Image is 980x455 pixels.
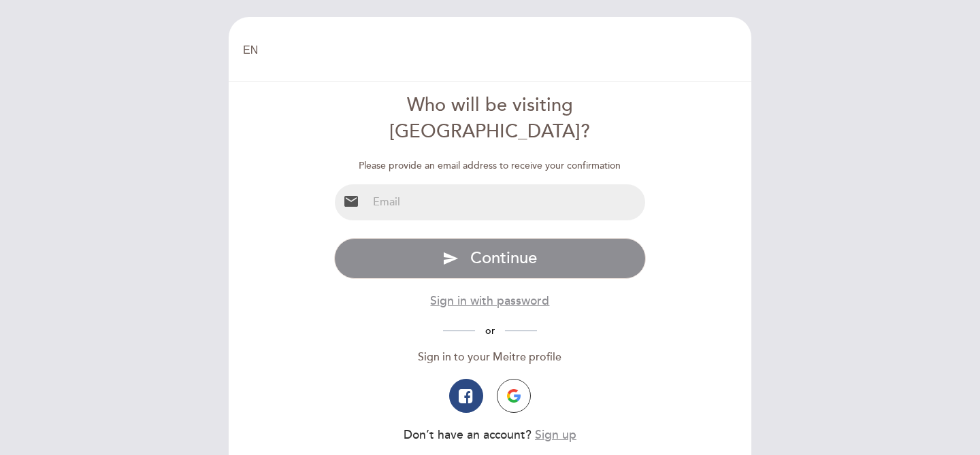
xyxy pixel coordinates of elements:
[507,389,521,403] img: icon-google.png
[430,292,549,309] button: Sign in with password
[334,92,647,146] div: Who will be visiting [GEOGRAPHIC_DATA]?
[404,428,532,442] span: Don’t have an account?
[535,426,576,443] button: Sign up
[367,184,646,220] input: Email
[442,250,459,267] i: send
[334,350,647,365] div: Sign in to your Meitre profile
[475,325,505,337] span: or
[470,248,537,268] span: Continue
[334,238,647,279] button: send Continue
[343,193,359,209] i: email
[334,159,647,173] div: Please provide an email address to receive your confirmation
